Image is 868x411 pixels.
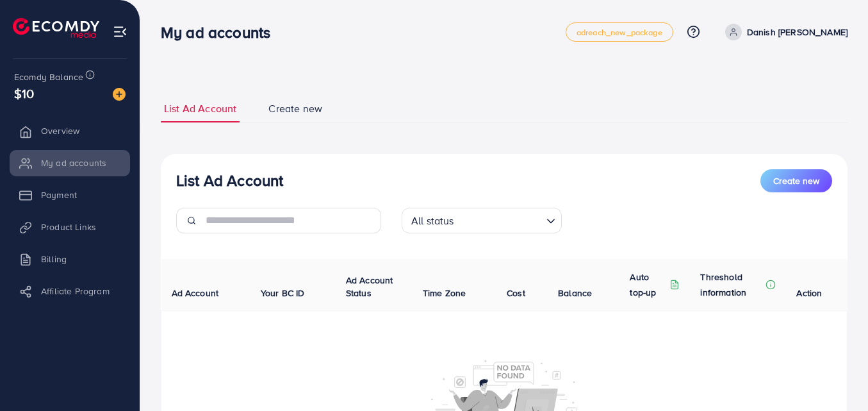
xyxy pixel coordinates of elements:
input: Search for option [458,209,541,230]
span: adreach_new_package [577,28,662,37]
span: Balance [558,287,592,299]
button: Create new [760,169,832,192]
img: menu [113,24,127,39]
span: Create new [773,174,819,187]
img: logo [13,18,99,38]
span: Ad Account [172,287,219,299]
span: Ecomdy Balance [14,71,83,83]
a: Danish [PERSON_NAME] [720,24,848,40]
p: Auto top-up [630,269,667,300]
h3: List Ad Account [176,171,283,190]
span: Cost [507,287,525,299]
p: Danish [PERSON_NAME] [747,24,848,40]
p: Threshold information [700,269,763,300]
span: All status [409,212,457,230]
h3: My ad accounts [161,23,281,42]
a: adreach_new_package [566,22,673,42]
span: $10 [14,84,34,103]
span: Your BC ID [261,287,305,299]
span: Time Zone [423,287,466,299]
span: Ad Account Status [346,274,393,299]
span: Action [796,287,822,299]
span: Create new [268,101,322,116]
img: image [113,88,126,101]
div: Search for option [402,208,562,233]
span: List Ad Account [164,101,236,116]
